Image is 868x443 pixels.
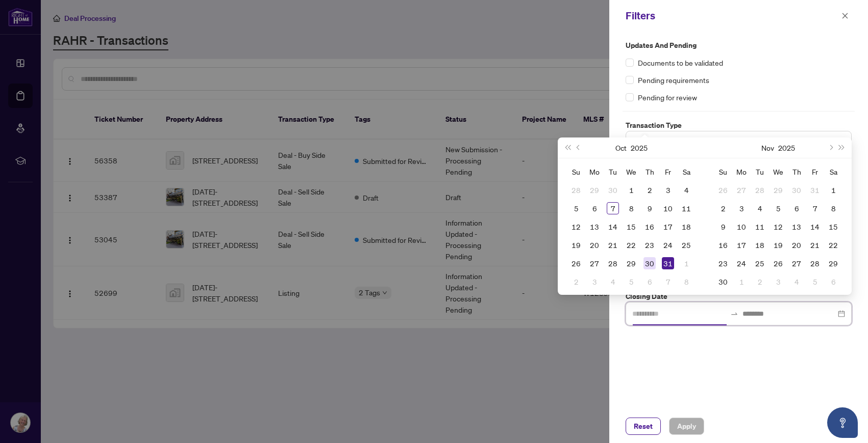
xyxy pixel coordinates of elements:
[809,257,821,269] div: 28
[607,202,619,214] div: 7
[787,217,806,236] td: 2025-11-13
[585,162,604,181] th: Mo
[806,162,824,181] th: Fr
[806,236,824,254] td: 2025-11-21
[625,220,637,233] div: 15
[604,217,622,236] td: 2025-10-14
[626,418,661,435] button: Reset
[806,272,824,291] td: 2025-12-05
[677,217,696,236] td: 2025-10-18
[680,239,692,251] div: 25
[787,162,806,181] th: Th
[677,254,696,272] td: 2025-11-01
[769,272,787,291] td: 2025-12-03
[640,236,659,254] td: 2025-10-23
[625,275,637,288] div: 5
[754,257,766,269] div: 25
[790,275,803,288] div: 4
[827,220,839,233] div: 15
[680,275,692,288] div: 8
[622,272,640,291] td: 2025-11-05
[638,57,723,68] span: Documents to be validated
[638,74,709,86] span: Pending requirements
[824,199,842,217] td: 2025-11-08
[751,181,769,199] td: 2025-10-28
[625,257,637,269] div: 29
[643,184,656,196] div: 2
[717,184,729,196] div: 26
[622,236,640,254] td: 2025-10-22
[827,202,839,214] div: 8
[824,181,842,199] td: 2025-11-01
[640,272,659,291] td: 2025-11-06
[824,162,842,181] th: Sa
[662,275,674,288] div: 7
[634,418,653,434] span: Reset
[570,239,582,251] div: 19
[790,239,803,251] div: 20
[585,254,604,272] td: 2025-10-27
[751,236,769,254] td: 2025-11-18
[754,275,766,288] div: 2
[588,202,601,214] div: 6
[769,217,787,236] td: 2025-11-12
[567,254,585,272] td: 2025-10-26
[567,272,585,291] td: 2025-11-02
[717,275,729,288] div: 30
[735,257,748,269] div: 24
[585,199,604,217] td: 2025-10-06
[626,40,852,51] label: Updates and Pending
[769,181,787,199] td: 2025-10-29
[714,236,732,254] td: 2025-11-16
[809,202,821,214] div: 7
[809,275,821,288] div: 5
[790,220,803,233] div: 13
[717,257,729,269] div: 23
[562,137,573,158] button: Last year (Control + left)
[643,257,656,269] div: 30
[769,162,787,181] th: We
[730,310,738,318] span: swap-right
[827,257,839,269] div: 29
[570,184,582,196] div: 28
[717,202,729,214] div: 2
[717,239,729,251] div: 16
[809,220,821,233] div: 14
[824,254,842,272] td: 2025-11-29
[607,239,619,251] div: 21
[836,137,848,158] button: Next year (Control + right)
[754,184,766,196] div: 28
[659,236,677,254] td: 2025-10-24
[778,137,795,158] button: Choose a year
[677,236,696,254] td: 2025-10-25
[585,236,604,254] td: 2025-10-20
[772,202,784,214] div: 5
[570,275,582,288] div: 2
[585,272,604,291] td: 2025-11-03
[714,272,732,291] td: 2025-11-30
[714,217,732,236] td: 2025-11-09
[735,275,748,288] div: 1
[643,275,656,288] div: 6
[662,239,674,251] div: 24
[787,181,806,199] td: 2025-10-30
[662,202,674,214] div: 10
[717,220,729,233] div: 9
[677,162,696,181] th: Sa
[751,254,769,272] td: 2025-11-25
[588,220,601,233] div: 13
[659,217,677,236] td: 2025-10-17
[588,184,601,196] div: 29
[714,199,732,217] td: 2025-11-02
[735,239,748,251] div: 17
[640,162,659,181] th: Th
[659,272,677,291] td: 2025-11-07
[824,272,842,291] td: 2025-12-06
[643,239,656,251] div: 23
[567,217,585,236] td: 2025-10-12
[732,181,751,199] td: 2025-10-27
[631,137,648,158] button: Choose a year
[604,181,622,199] td: 2025-09-30
[769,254,787,272] td: 2025-11-26
[754,239,766,251] div: 18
